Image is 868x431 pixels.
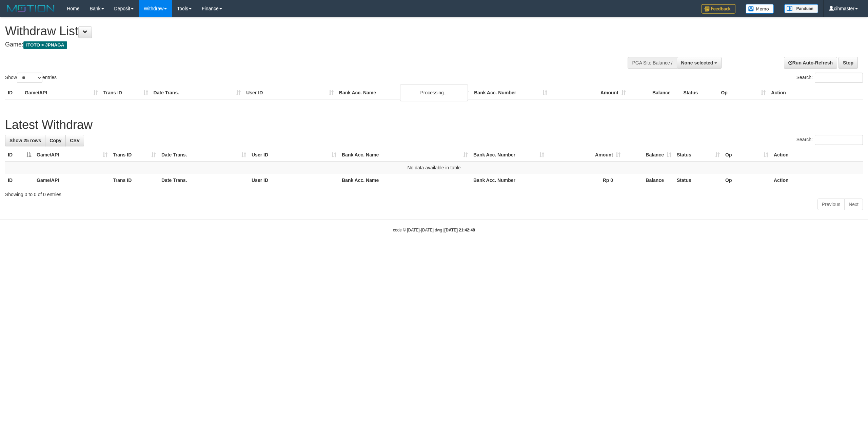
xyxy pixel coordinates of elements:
th: Bank Acc. Name: activate to sort column ascending [339,149,471,161]
select: Showentries [17,73,42,83]
th: Amount [550,87,629,99]
th: Op [718,87,768,99]
span: CSV [70,138,80,143]
a: Previous [817,199,845,210]
small: code © [DATE]-[DATE] dwg | [393,228,475,232]
a: Copy [45,135,66,146]
a: Show 25 rows [5,135,45,146]
th: Balance [629,87,681,99]
th: User ID: activate to sort column ascending [249,149,339,161]
th: Game/API: activate to sort column ascending [34,149,110,161]
th: User ID [249,174,339,187]
label: Show entries [5,73,57,83]
label: Search: [796,73,863,83]
th: Op [723,174,771,187]
th: Bank Acc. Name [339,174,471,187]
span: None selected [681,60,713,65]
th: Rp 0 [547,174,623,187]
th: Trans ID [101,87,151,99]
span: Copy [50,138,61,143]
th: Balance [623,174,674,187]
strong: [DATE] 21:42:48 [445,228,475,232]
th: Date Trans.: activate to sort column ascending [159,149,249,161]
a: Run Auto-Refresh [784,57,837,69]
button: None selected [677,57,722,69]
input: Search: [815,135,863,145]
img: MOTION_logo.png [5,3,57,14]
th: Bank Acc. Number [471,87,550,99]
th: Status: activate to sort column ascending [674,149,723,161]
th: Game/API [34,174,110,187]
th: Status [681,87,718,99]
img: panduan.png [784,4,818,13]
th: Op: activate to sort column ascending [723,149,771,161]
th: Trans ID: activate to sort column ascending [110,149,159,161]
a: CSV [65,135,84,146]
th: Status [674,174,723,187]
div: Processing... [400,84,468,101]
th: Game/API [22,87,101,99]
input: Search: [815,73,863,83]
th: ID [5,174,34,187]
th: User ID [243,87,336,99]
div: Showing 0 to 0 of 0 entries [5,188,863,198]
a: Stop [839,57,858,69]
h1: Withdraw List [5,24,572,38]
th: Balance: activate to sort column ascending [623,149,674,161]
img: Button%20Memo.svg [746,4,774,14]
span: Show 25 rows [9,138,41,143]
img: Feedback.jpg [702,4,735,14]
th: Amount: activate to sort column ascending [547,149,623,161]
th: Trans ID [110,174,159,187]
th: Date Trans. [151,87,244,99]
span: ITOTO > JPNAGA [23,41,67,49]
h4: Game: [5,41,572,48]
th: Bank Acc. Number [471,174,547,187]
a: Next [844,199,863,210]
th: Bank Acc. Name [336,87,471,99]
th: Action [768,87,863,99]
h1: Latest Withdraw [5,118,863,132]
th: Bank Acc. Number: activate to sort column ascending [471,149,547,161]
label: Search: [796,135,863,145]
th: ID: activate to sort column descending [5,149,34,161]
th: Date Trans. [159,174,249,187]
th: Action [771,149,863,161]
th: Action [771,174,863,187]
th: ID [5,87,22,99]
td: No data available in table [5,161,863,174]
div: PGA Site Balance / [628,57,676,69]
